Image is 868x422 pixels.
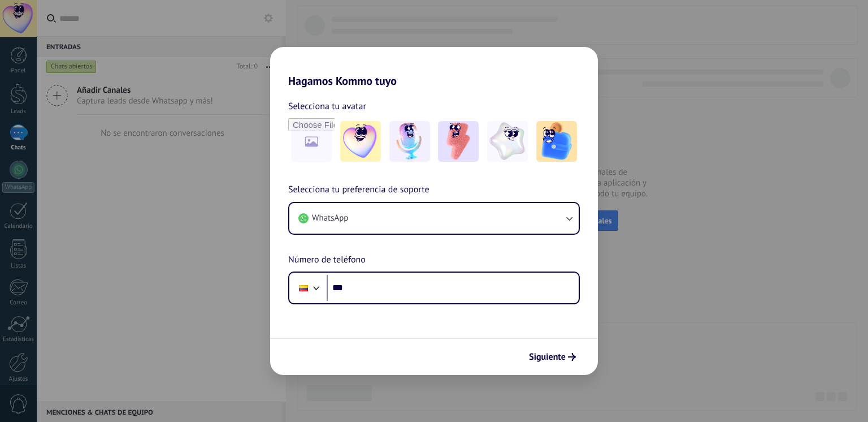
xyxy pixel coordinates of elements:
[289,203,579,234] button: WhatsApp
[270,47,598,88] h2: Hagamos Kommo tuyo
[288,183,429,197] span: Selecciona tu preferencia de soporte
[293,276,314,300] div: Colombia: + 57
[312,213,348,224] span: WhatsApp
[529,353,566,361] span: Siguiente
[288,99,366,114] span: Selecciona tu avatar
[536,121,577,162] img: -5.jpeg
[340,121,381,162] img: -1.jpeg
[524,347,581,367] button: Siguiente
[487,121,528,162] img: -4.jpeg
[288,253,366,268] span: Número de teléfono
[389,121,430,162] img: -2.jpeg
[438,121,479,162] img: -3.jpeg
